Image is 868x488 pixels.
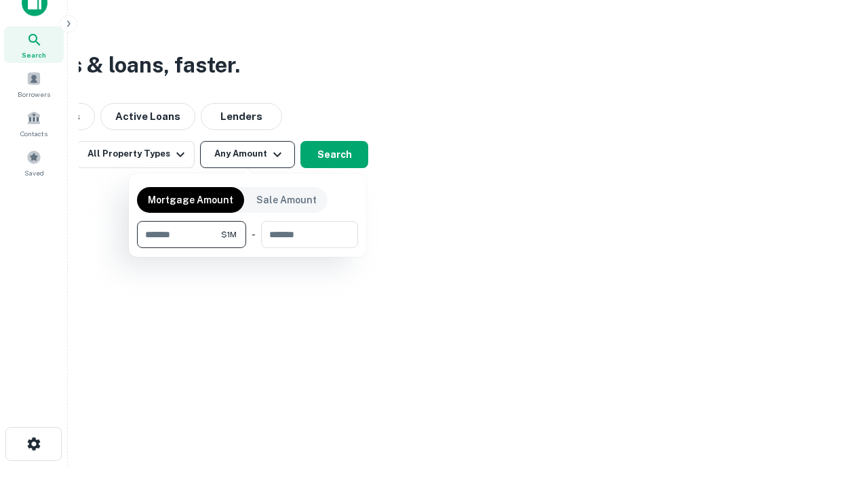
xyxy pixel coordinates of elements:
[148,192,233,207] p: Mortgage Amount
[221,228,237,241] span: $1M
[256,192,317,207] p: Sale Amount
[252,221,256,248] div: -
[800,380,868,445] iframe: Chat Widget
